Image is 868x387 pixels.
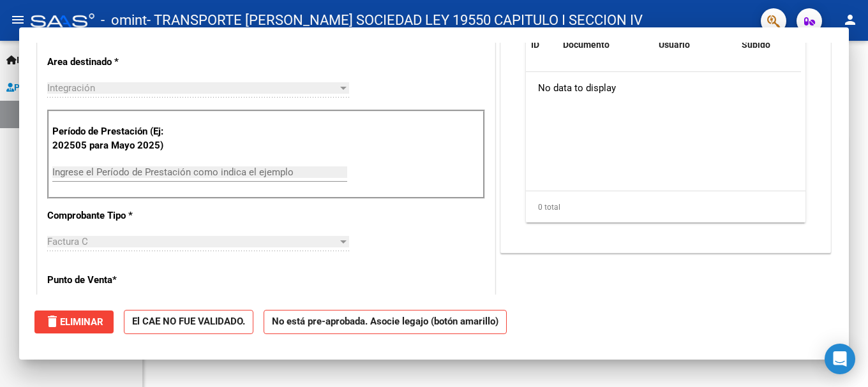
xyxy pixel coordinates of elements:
[45,316,103,328] span: Eliminar
[526,191,805,223] div: 0 total
[47,208,179,223] p: Comprobante Tipo *
[659,40,690,50] span: Usuario
[47,82,95,94] span: Integración
[737,31,800,59] datatable-header-cell: Subido
[47,273,179,288] p: Punto de Venta
[558,31,654,59] datatable-header-cell: Documento
[101,6,147,34] span: - omint
[6,80,123,94] span: Prestadores / Proveedores
[825,344,855,374] div: Open Intercom Messenger
[526,72,801,104] div: No data to display
[10,12,26,27] mat-icon: menu
[45,314,60,329] mat-icon: delete
[47,236,88,247] span: Factura C
[526,31,558,59] datatable-header-cell: ID
[47,55,179,69] p: Area destinado *
[6,53,39,67] span: Inicio
[264,310,507,335] strong: No está pre-aprobada. Asocie legajo (botón amarillo)
[654,31,737,59] datatable-header-cell: Usuario
[147,6,643,34] span: - TRANSPORTE [PERSON_NAME] SOCIEDAD LEY 19550 CAPITULO I SECCION IV
[563,40,610,50] span: Documento
[800,31,864,59] datatable-header-cell: Acción
[742,40,770,50] span: Subido
[842,12,858,27] mat-icon: person
[52,124,181,153] p: Período de Prestación (Ej: 202505 para Mayo 2025)
[34,310,114,333] button: Eliminar
[124,310,253,335] strong: El CAE NO FUE VALIDADO.
[531,40,539,50] span: ID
